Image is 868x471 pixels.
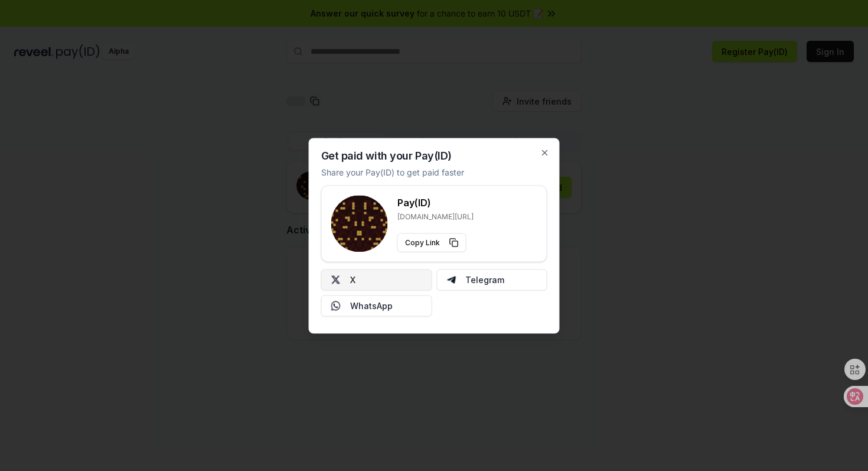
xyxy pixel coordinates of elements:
img: Whatsapp [331,301,341,310]
h3: Pay(ID) [397,195,474,209]
h2: Get paid with your Pay(ID) [321,150,452,161]
img: X [331,275,341,284]
p: Share your Pay(ID) to get paid faster [321,165,464,178]
p: [DOMAIN_NAME][URL] [397,212,474,221]
button: X [321,269,432,290]
button: WhatsApp [321,295,432,316]
img: Telegram [446,275,456,284]
button: Copy Link [397,233,466,252]
button: Telegram [436,269,547,290]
